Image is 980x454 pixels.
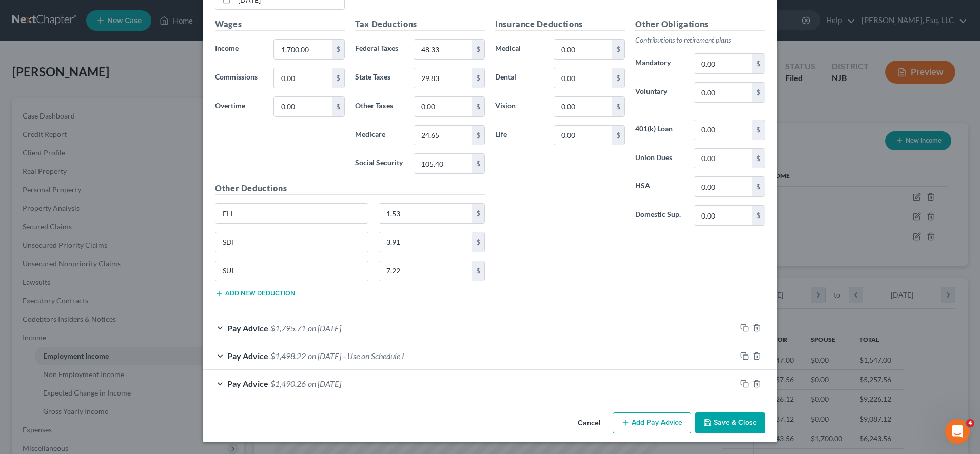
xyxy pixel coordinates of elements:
div: $ [752,54,765,73]
div: $ [612,97,624,116]
h5: Other Obligations [635,18,765,31]
input: 0.00 [554,126,612,145]
div: $ [612,126,624,145]
div: $ [472,126,484,145]
input: 0.00 [694,177,752,196]
div: $ [332,97,344,116]
span: on [DATE] [308,351,341,361]
input: Specify... [215,261,368,281]
h5: Tax Deductions [355,18,485,31]
span: - Use on Schedule I [343,351,404,361]
iframe: Intercom live chat [945,419,970,444]
span: Pay Advice [227,323,268,333]
div: $ [752,177,765,196]
span: on [DATE] [308,379,341,388]
button: Cancel [570,413,609,434]
div: $ [472,154,484,173]
input: Specify... [215,204,368,223]
input: 0.00 [694,83,752,102]
label: 401(k) Loan [630,120,689,140]
div: $ [752,206,765,225]
div: $ [472,68,484,88]
div: $ [472,261,484,281]
input: 0.00 [694,206,752,225]
label: Life [490,125,548,146]
div: $ [752,120,765,140]
label: Social Security [350,153,408,174]
input: Specify... [215,232,368,252]
span: 4 [966,419,974,427]
input: 0.00 [274,97,332,116]
div: $ [612,68,624,88]
div: $ [752,83,765,102]
button: Add new deduction [215,289,295,298]
div: $ [472,232,484,252]
div: $ [472,204,484,223]
input: 0.00 [274,40,332,59]
h5: Insurance Deductions [495,18,625,31]
div: $ [752,149,765,168]
input: 0.00 [274,68,332,88]
label: Medical [490,39,548,60]
input: 0.00 [554,40,612,59]
label: Commissions [210,68,268,88]
label: Domestic Sup. [630,205,689,226]
label: HSA [630,176,689,197]
input: 0.00 [694,120,752,140]
input: 0.00 [694,54,752,73]
div: $ [472,97,484,116]
input: 0.00 [379,232,473,252]
label: Voluntary [630,82,689,103]
input: 0.00 [414,97,472,116]
span: $1,498.22 [270,351,306,361]
span: $1,490.26 [270,379,306,388]
label: Other Taxes [350,96,408,117]
label: Vision [490,96,548,117]
p: Contributions to retirement plans [635,35,765,45]
input: 0.00 [414,126,472,145]
input: 0.00 [379,261,473,281]
span: $1,795.71 [270,323,306,333]
span: Income [215,44,239,52]
span: Pay Advice [227,379,268,388]
span: Pay Advice [227,351,268,361]
label: Union Dues [630,148,689,169]
button: Add Pay Advice [613,412,691,434]
input: 0.00 [694,149,752,168]
input: 0.00 [414,154,472,173]
input: 0.00 [414,68,472,88]
input: 0.00 [554,68,612,88]
input: 0.00 [554,97,612,116]
label: Federal Taxes [350,39,408,60]
h5: Wages [215,18,345,31]
label: Mandatory [630,53,689,74]
button: Save & Close [695,412,765,434]
div: $ [332,68,344,88]
input: 0.00 [379,204,473,223]
input: 0.00 [414,40,472,59]
label: Medicare [350,125,408,146]
div: $ [332,40,344,59]
div: $ [472,40,484,59]
div: $ [612,40,624,59]
h5: Other Deductions [215,182,485,195]
label: Overtime [210,96,268,117]
span: on [DATE] [308,323,341,333]
label: State Taxes [350,68,408,88]
label: Dental [490,68,548,88]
